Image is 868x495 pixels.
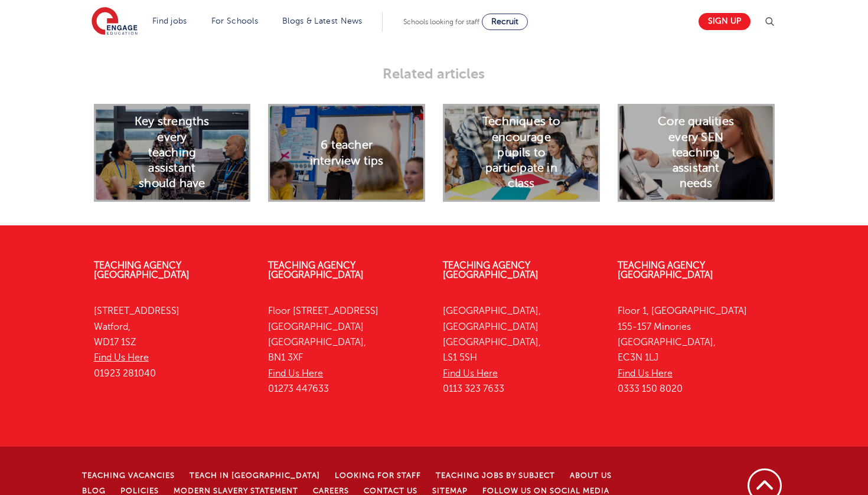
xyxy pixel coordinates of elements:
a: Find jobs [152,17,187,25]
img: Engage Education [92,7,138,37]
a: Sign up [699,13,750,30]
a: Teaching Agency [GEOGRAPHIC_DATA] [618,260,713,280]
h2: Key strengths every teaching assistant should have [133,114,211,192]
p: Floor 1, [GEOGRAPHIC_DATA] 155-157 Minories [GEOGRAPHIC_DATA], EC3N 1LJ 0333 150 8020 [618,303,775,396]
a: Teaching Agency [GEOGRAPHIC_DATA] [268,260,364,280]
a: Recruit [482,14,528,30]
a: Find Us Here [618,368,673,379]
a: Teaching Vacancies [82,471,175,480]
a: For Schools [211,17,258,25]
a: Looking for staff [335,471,421,480]
a: About Us [570,471,612,480]
a: Blog [82,487,106,495]
p: [STREET_ADDRESS] Watford, WD17 1SZ 01923 281040 [94,303,251,381]
a: Blogs & Latest News [282,17,363,25]
a: Find Us Here [268,368,323,379]
a: Modern Slavery Statement [174,487,298,495]
a: Find Us Here [94,352,149,363]
a: Teach in [GEOGRAPHIC_DATA] [190,471,320,480]
a: Core qualities every SEN teaching assistant needs [618,147,775,158]
a: 6 teacher interview tips [268,147,425,158]
h2: 6 teacher interview tips [308,137,386,169]
span: Recruit [491,17,518,26]
p: Floor [STREET_ADDRESS] [GEOGRAPHIC_DATA] [GEOGRAPHIC_DATA], BN1 3XF 01273 447633 [268,303,425,396]
a: Teaching jobs by subject [436,471,555,480]
h2: Techniques to encourage pupils to participate in class [482,114,560,192]
a: Teaching Agency [GEOGRAPHIC_DATA] [94,260,190,280]
a: Follow us on Social Media [482,487,609,495]
a: Find Us Here [443,368,498,379]
a: Teaching Agency [GEOGRAPHIC_DATA] [443,260,539,280]
p: [GEOGRAPHIC_DATA], [GEOGRAPHIC_DATA] [GEOGRAPHIC_DATA], LS1 5SH 0113 323 7633 [443,303,600,396]
span: Schools looking for staff [403,18,479,26]
h2: Core qualities every SEN teaching assistant needs [657,114,735,192]
a: Key strengths every teaching assistant should have [94,147,251,158]
h3: Related articles [145,65,724,82]
a: Policies [120,487,159,495]
a: Sitemap [432,487,468,495]
a: Careers [313,487,349,495]
a: Techniques to encourage pupils to participate in class [443,147,600,158]
a: Contact Us [364,487,417,495]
